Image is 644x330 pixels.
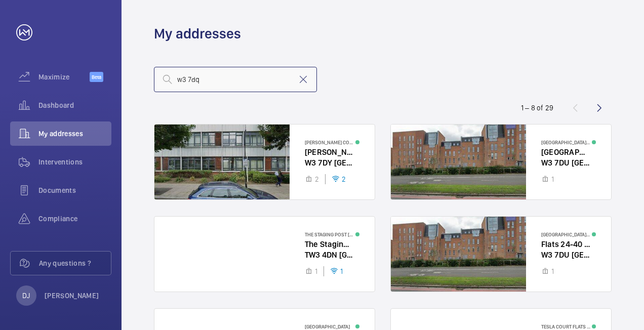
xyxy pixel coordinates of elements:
span: Beta [90,72,103,82]
p: [PERSON_NAME] [45,291,99,301]
span: Any questions ? [39,258,111,268]
span: My addresses [38,129,111,139]
span: Dashboard [38,100,111,110]
h1: My addresses [154,24,241,43]
input: Search by address [154,67,317,92]
span: Documents [38,185,111,195]
p: DJ [22,291,30,301]
div: 1 – 8 of 29 [521,103,553,113]
span: Interventions [38,157,111,167]
span: Compliance [38,214,111,224]
span: Maximize [38,72,90,82]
